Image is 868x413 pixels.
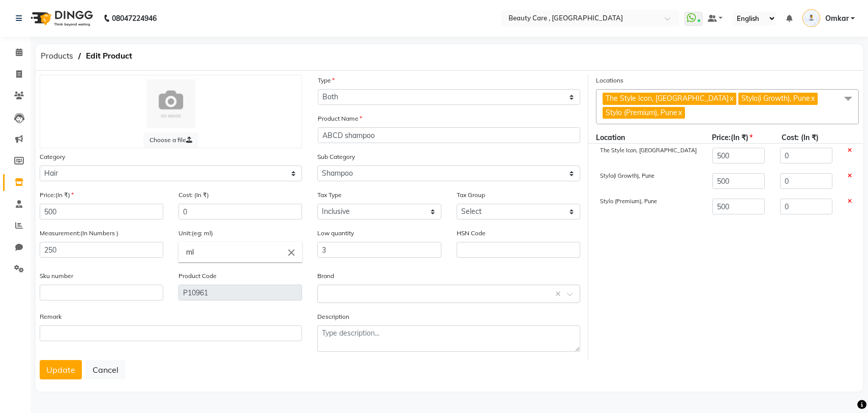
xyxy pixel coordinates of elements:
[178,190,209,200] label: Cost: (In ₹)
[40,360,82,379] button: Update
[143,132,198,148] label: Choose a file
[36,47,78,65] span: Products
[318,114,362,123] label: Product Name
[588,132,704,143] div: Location
[596,76,623,85] label: Locations
[810,94,815,103] a: x
[606,108,677,117] span: Stylo (Premium), Pune
[40,190,74,200] label: Price:(In ₹)
[606,94,729,103] span: The Style Icon, [GEOGRAPHIC_DATA]
[600,147,697,154] span: The Style Icon, [GEOGRAPHIC_DATA]
[774,132,844,143] div: Cost: (In ₹)
[26,4,96,33] img: logo
[86,360,125,379] button: Cancel
[729,94,733,103] a: x
[317,229,354,238] label: Low quantity
[81,47,137,65] span: Edit Product
[112,4,157,33] b: 08047224946
[600,198,657,205] span: Stylo (Premium), Pune
[286,247,297,258] i: Close
[802,9,820,27] img: Omkar
[704,132,774,143] div: Price:(In ₹)
[317,190,342,200] label: Tax Type
[600,172,654,179] span: Stylo(i Growth), Pune
[178,285,302,300] input: Leave empty to Autogenerate
[317,271,334,281] label: Brand
[40,312,62,321] label: Remark
[317,152,355,161] label: Sub Category
[178,229,213,238] label: Unit:(eg: ml)
[146,79,195,128] img: Cinque Terre
[40,229,118,238] label: Measurement:(In Numbers )
[741,94,810,103] span: Stylo(i Growth), Pune
[825,13,849,24] span: Omkar
[555,289,564,299] span: Clear all
[40,271,73,281] label: Sku number
[317,312,349,321] label: Description
[318,76,335,85] label: Type
[457,190,485,200] label: Tax Group
[40,152,65,161] label: Category
[178,271,217,281] label: Product Code
[457,229,486,238] label: HSN Code
[677,108,682,117] a: x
